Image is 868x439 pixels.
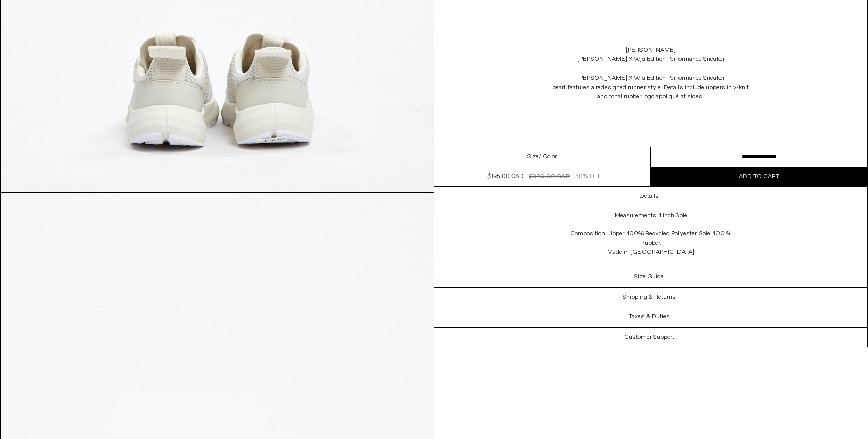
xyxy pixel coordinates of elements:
[549,206,752,267] div: Measurements: 1 inch Sole Composition: Upper: 100% Recycled Polyester. Sole: 100 % Rubber. Made i...
[487,172,523,181] div: $195.00 CAD
[639,193,659,200] h3: Details
[577,55,725,64] div: [PERSON_NAME] X Veja Edition Performance Sneaker
[626,46,676,55] a: [PERSON_NAME]
[575,172,601,181] div: 50% OFF
[623,294,676,301] h3: Shipping & Returns
[549,83,752,101] span: pearl features a redesigned runner style. Details include uppers in v-knit and tonal rubber logo ...
[624,334,674,341] h3: Customer Support
[529,172,570,181] div: $390.00 CAD
[651,167,867,186] button: Add to cart
[549,74,752,101] div: [PERSON_NAME] X Veja Edition Performance Sneaker
[539,152,557,162] span: / Color
[527,152,539,162] span: Size
[634,273,664,281] h3: Size Guide
[739,173,779,181] span: Add to cart
[629,313,670,321] h3: Taxes & Duties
